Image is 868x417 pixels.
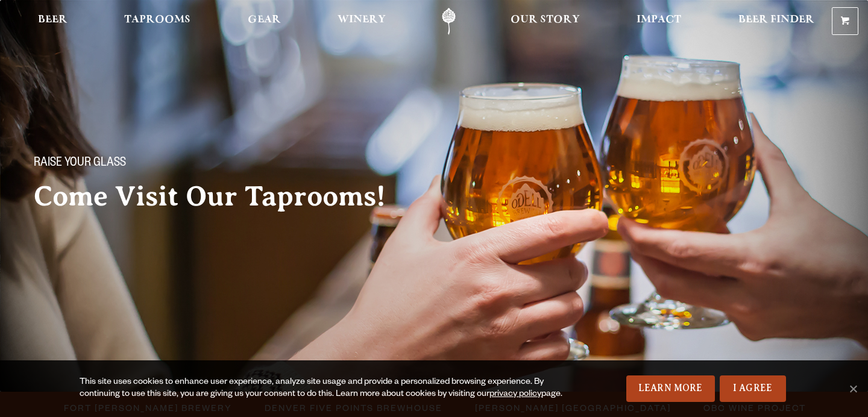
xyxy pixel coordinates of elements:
[248,15,281,25] span: Gear
[80,377,564,401] div: This site uses cookies to enhance user experience, analyze site usage and provide a personalized ...
[629,8,689,35] a: Impact
[34,181,410,212] h2: Come Visit Our Taprooms!
[240,8,289,35] a: Gear
[720,375,786,402] a: I Agree
[426,8,471,35] a: Odell Home
[30,8,75,35] a: Beer
[338,15,386,25] span: Winery
[847,383,859,395] span: No
[731,8,822,35] a: Beer Finder
[38,15,68,25] span: Beer
[116,8,198,35] a: Taprooms
[489,390,541,400] a: privacy policy
[330,8,394,35] a: Winery
[34,156,126,172] span: Raise your glass
[124,15,190,25] span: Taprooms
[511,15,580,25] span: Our Story
[626,375,715,402] a: Learn More
[637,15,681,25] span: Impact
[738,15,814,25] span: Beer Finder
[503,8,588,35] a: Our Story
